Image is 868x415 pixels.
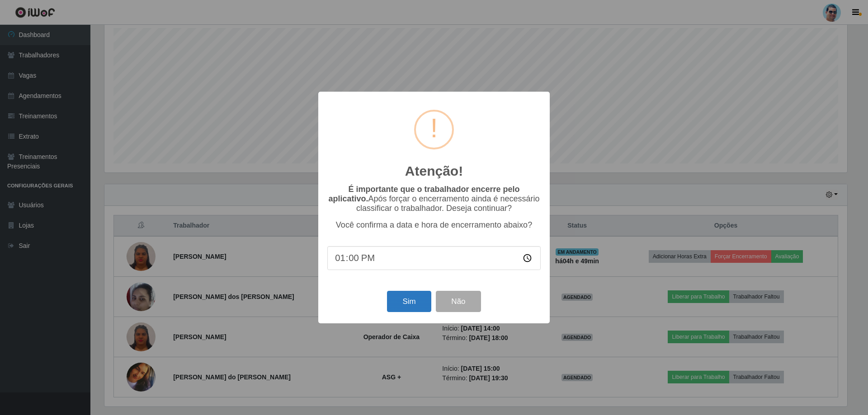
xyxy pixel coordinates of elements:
b: É importante que o trabalhador encerre pelo aplicativo. [328,185,519,203]
p: Você confirma a data e hora de encerramento abaixo? [327,220,541,230]
button: Sim [387,291,431,312]
h2: Atenção! [405,163,463,179]
p: Após forçar o encerramento ainda é necessário classificar o trabalhador. Deseja continuar? [327,185,541,213]
button: Não [436,291,481,312]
